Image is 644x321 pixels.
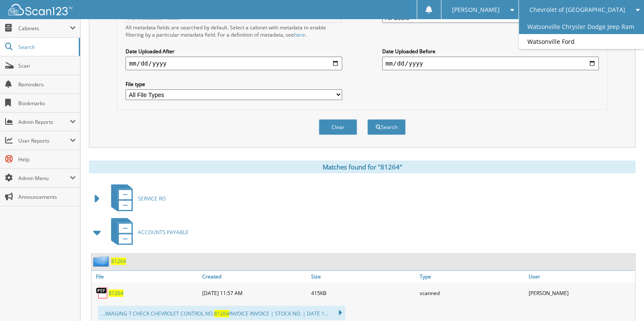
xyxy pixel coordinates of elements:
div: All metadata fields are searched by default. Select a cabinet with metadata to enable filtering b... [126,24,342,38]
a: Created [200,271,309,282]
a: Type [418,271,526,282]
a: here [294,31,305,38]
button: Clear [319,119,357,135]
button: Search [367,119,406,135]
span: 81264 [214,310,229,317]
a: SERVICE RO [106,182,166,215]
span: Cabinets [18,25,70,32]
span: Scan [18,62,76,69]
img: PDF.png [96,287,109,299]
a: 81264 [109,289,123,297]
a: Watsonville Ford [519,34,644,49]
div: Matches found for "81264" [89,160,635,173]
div: [PERSON_NAME] [527,284,635,301]
a: 81264 [111,258,126,265]
a: Size [309,271,418,282]
span: Bookmarks [18,100,76,107]
div: [DATE] 11:57 AM [200,284,309,301]
span: SERVICE RO [138,195,166,202]
label: File type [126,80,342,88]
input: start [126,57,342,70]
span: Chevrolet of [GEOGRAPHIC_DATA] [530,7,625,12]
img: folder2.png [93,256,111,267]
div: ...IMAGING 7 CHECK CHEVROLET CONTROL NO. INVOICE INVOICE | STOCK NO. | DATE 1... [98,306,345,320]
span: [PERSON_NAME] [452,7,500,12]
div: scanned [418,284,526,301]
label: Date Uploaded After [126,48,342,55]
a: User [527,271,635,282]
a: ACCOUNTS PAYABLE [106,215,189,249]
span: Reminders [18,81,76,88]
span: Admin Menu [18,175,70,182]
span: Admin Reports [18,118,70,126]
label: Date Uploaded Before [382,48,599,55]
span: User Reports [18,137,70,144]
input: end [382,57,599,70]
span: ACCOUNTS PAYABLE [138,229,189,236]
span: Announcements [18,193,76,201]
a: Watsonville Chrysler Dodge Jeep Ram [519,19,644,34]
span: Search [18,43,74,51]
span: Help [18,156,76,163]
div: 415KB [309,284,418,301]
iframe: Chat Widget [601,280,644,321]
a: File [92,271,200,282]
img: scan123-logo-white.svg [9,4,72,15]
